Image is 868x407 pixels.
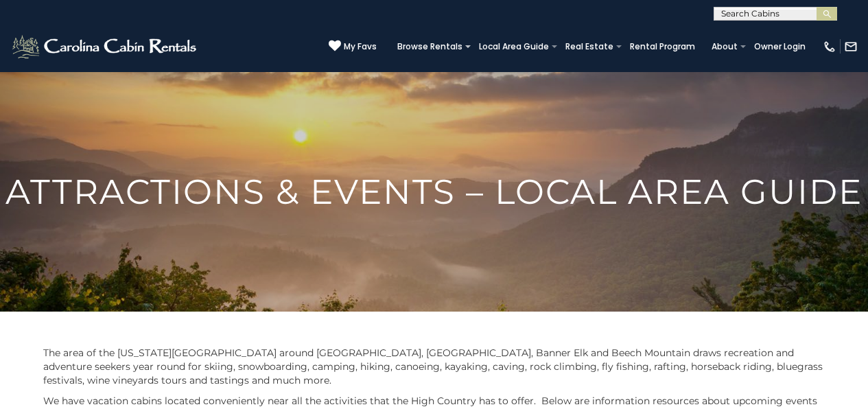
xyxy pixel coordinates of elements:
a: My Favs [329,40,377,54]
a: About [705,37,744,56]
a: Rental Program [623,37,702,56]
a: Owner Login [747,37,812,56]
p: The area of the [US_STATE][GEOGRAPHIC_DATA] around [GEOGRAPHIC_DATA], [GEOGRAPHIC_DATA], Banner E... [43,346,825,387]
img: White-1-2.png [10,33,200,60]
img: phone-regular-white.png [823,40,836,54]
span: My Favs [344,40,377,53]
a: Real Estate [559,37,620,56]
a: Local Area Guide [472,37,556,56]
a: Browse Rentals [390,37,469,56]
img: mail-regular-white.png [844,40,858,54]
